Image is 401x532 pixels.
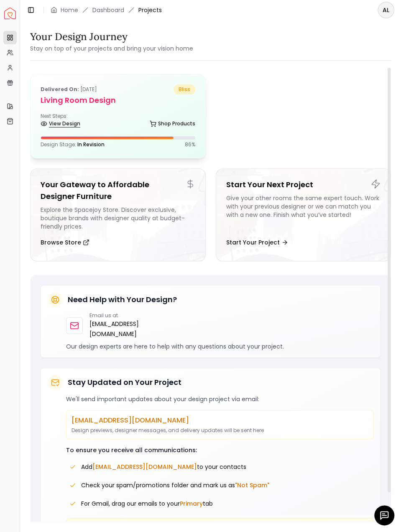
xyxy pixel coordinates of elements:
p: [EMAIL_ADDRESS][DOMAIN_NAME] [72,415,368,425]
a: Start Your Next ProjectGive your other rooms the same expert touch. Work with your previous desig... [216,168,391,261]
a: View Design [41,118,80,130]
nav: breadcrumb [51,6,162,14]
a: [EMAIL_ADDRESS][DOMAIN_NAME] [89,319,139,339]
a: Spacejoy [4,8,16,19]
a: Dashboard [92,6,124,14]
span: Check your spam/promotions folder and mark us as [81,481,269,489]
div: Give your other rooms the same expert touch. Work with your previous designer or we can match you... [226,194,381,231]
h5: Your Gateway to Affordable Designer Furniture [41,179,195,202]
a: Your Gateway to Affordable Designer FurnitureExplore the Spacejoy Store. Discover exclusive, bout... [30,168,206,261]
p: 86 % [185,141,195,148]
p: Design Stage: [41,141,105,148]
span: [EMAIL_ADDRESS][DOMAIN_NAME] [92,463,197,471]
button: AL [378,2,394,18]
p: We'll send important updates about your design project via email: [66,395,373,403]
div: Next Steps: [41,113,195,130]
span: "Not Spam" [235,481,269,489]
h5: Start Your Next Project [226,179,381,191]
h3: Your Design Journey [30,30,193,43]
span: For Gmail, drag our emails to your tab [81,499,213,508]
p: Design previews, designer messages, and delivery updates will be sent here [72,427,368,434]
p: To ensure you receive all communications: [66,446,373,454]
span: Projects [138,6,162,14]
p: Our design experts are here to help with any questions about your project. [66,342,373,351]
span: Add to your contacts [81,463,246,471]
img: Spacejoy Logo [4,8,16,19]
h5: Living Room design [41,94,195,106]
span: bliss [174,84,195,94]
b: Delivered on: [41,86,79,93]
small: Stay on top of your projects and bring your vision home [30,44,193,53]
p: Email us at [89,312,139,319]
div: Explore the Spacejoy Store. Discover exclusive, boutique brands with designer quality at budget-f... [41,206,195,231]
span: AL [378,3,393,18]
span: Primary [180,499,203,508]
button: Browse Store [41,234,89,251]
a: Home [61,6,78,14]
button: Start Your Project [226,234,288,251]
span: In Revision [77,141,105,148]
h5: Need Help with Your Design? [68,294,177,305]
p: [DATE] [41,84,97,94]
h5: Stay Updated on Your Project [68,377,181,388]
a: Shop Products [150,118,195,130]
